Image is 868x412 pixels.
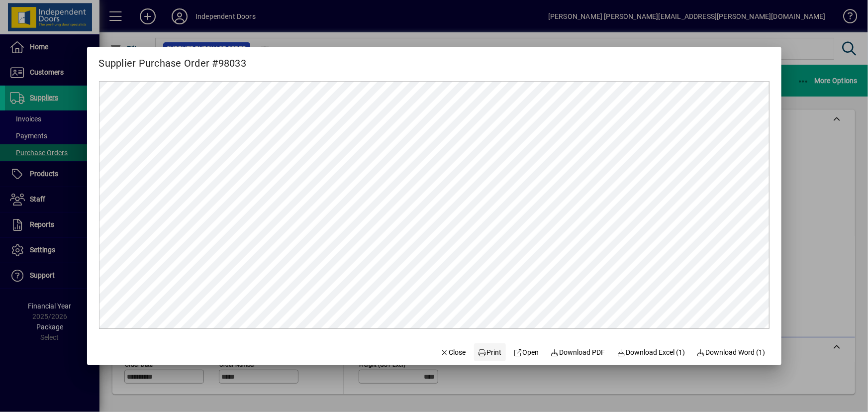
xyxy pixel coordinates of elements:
a: Download PDF [547,343,609,361]
span: Open [514,347,539,358]
span: Close [440,347,466,358]
button: Close [436,343,470,361]
span: Download PDF [551,347,605,358]
span: Download Excel (1) [617,347,685,358]
button: Print [474,343,506,361]
button: Download Excel (1) [613,343,689,361]
h2: Supplier Purchase Order #98033 [87,47,259,71]
button: Download Word (1) [693,343,770,361]
span: Download Word (1) [697,347,766,358]
span: Print [478,347,502,358]
a: Open [510,343,543,361]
